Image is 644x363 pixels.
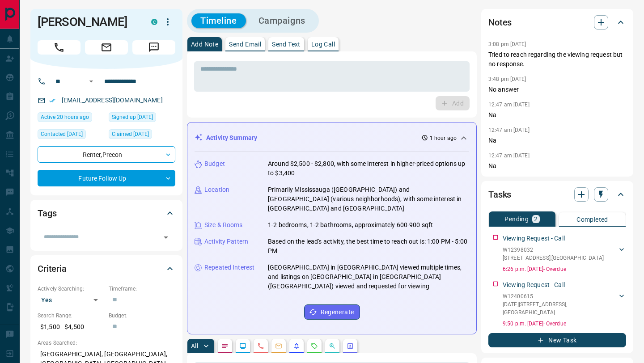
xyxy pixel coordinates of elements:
p: Search Range: [38,312,104,320]
button: New Task [488,333,626,347]
div: Future Follow Up [38,170,175,186]
p: 6:26 p.m. [DATE] - Overdue [503,265,626,273]
p: Location [204,185,229,194]
div: Tasks [488,184,626,205]
p: Repeated Interest [204,263,254,272]
svg: Calls [257,342,264,350]
p: 3:08 pm [DATE] [488,41,526,47]
p: Send Email [229,41,261,47]
p: 12:47 am [DATE] [488,152,530,159]
p: 12:47 am [DATE] [488,101,530,108]
p: Budget [204,159,225,169]
span: Message [132,40,175,55]
svg: Email Verified [49,97,55,104]
p: Viewing Request - Call [503,234,565,243]
div: W12400615[DATE][STREET_ADDRESS],[GEOGRAPHIC_DATA] [503,291,626,318]
svg: Emails [275,342,282,350]
a: [EMAIL_ADDRESS][DOMAIN_NAME] [62,97,163,104]
div: Tags [38,203,175,224]
p: Send Text [272,41,301,47]
div: Mon Mar 10 2025 [38,129,104,142]
p: No answer [488,85,626,94]
button: Campaigns [250,13,314,28]
button: Regenerate [304,304,360,320]
p: $1,500 - $4,500 [38,320,104,334]
p: [DATE][STREET_ADDRESS] , [GEOGRAPHIC_DATA] [503,300,617,317]
p: [GEOGRAPHIC_DATA] in [GEOGRAPHIC_DATA] viewed multiple times, and listings on [GEOGRAPHIC_DATA] i... [268,263,469,291]
p: Viewing Request - Call [503,280,565,290]
div: Activity Summary1 hour ago [195,130,469,146]
div: Mon Dec 23 2024 [109,112,175,125]
p: Areas Searched: [38,339,175,347]
div: Criteria [38,258,175,279]
span: Signed up [DATE] [112,113,153,122]
h2: Tasks [488,187,511,202]
p: 12:47 am [DATE] [488,127,530,133]
p: 3:48 pm [DATE] [488,76,526,82]
p: Completed [576,216,608,223]
p: Na [488,136,626,145]
h2: Criteria [38,262,67,276]
button: Open [86,76,97,87]
p: Size & Rooms [204,220,243,230]
h2: Tags [38,206,56,220]
h1: [PERSON_NAME] [38,15,138,29]
svg: Lead Browsing Activity [239,342,246,350]
p: W12398032 [503,246,604,254]
p: 2 [534,216,538,222]
div: W12398032[STREET_ADDRESS],[GEOGRAPHIC_DATA] [503,244,626,264]
button: Timeline [191,13,246,28]
p: Pending [504,216,529,222]
p: Primarily Mississauga ([GEOGRAPHIC_DATA]) and [GEOGRAPHIC_DATA] (various neighborhoods), with som... [268,185,469,213]
p: Activity Pattern [204,237,248,246]
p: [STREET_ADDRESS] , [GEOGRAPHIC_DATA] [503,254,604,262]
p: W12400615 [503,292,617,300]
button: Open [160,231,172,244]
h2: Notes [488,15,512,30]
p: Actively Searching: [38,285,104,293]
svg: Opportunities [329,342,336,350]
p: Na [488,110,626,120]
svg: Listing Alerts [293,342,300,350]
p: Based on the lead's activity, the best time to reach out is: 1:00 PM - 5:00 PM [268,237,469,256]
p: Add Note [191,41,218,47]
span: Email [85,40,128,55]
svg: Notes [221,342,229,350]
p: Timeframe: [109,285,175,293]
p: Tried to reach regarding the viewing request but no response. [488,50,626,69]
div: condos.ca [151,19,157,25]
p: 9:50 p.m. [DATE] - Overdue [503,320,626,328]
p: Activity Summary [206,133,257,143]
svg: Agent Actions [347,342,354,350]
p: Na [488,161,626,171]
p: Budget: [109,312,175,320]
span: Active 20 hours ago [41,113,89,122]
div: Yes [38,293,104,307]
div: Fri Dec 27 2024 [109,129,175,142]
svg: Requests [311,342,318,350]
div: Mon Sep 15 2025 [38,112,104,125]
p: 1 hour ago [430,134,457,142]
p: Log Call [311,41,335,47]
p: Around $2,500 - $2,800, with some interest in higher-priced options up to $3,400 [268,159,469,178]
p: 1-2 bedrooms, 1-2 bathrooms, approximately 600-900 sqft [268,220,433,230]
span: Call [38,40,80,55]
p: All [191,343,198,349]
span: Contacted [DATE] [41,130,83,139]
div: Renter , Precon [38,146,175,163]
span: Claimed [DATE] [112,130,149,139]
div: Notes [488,12,626,33]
